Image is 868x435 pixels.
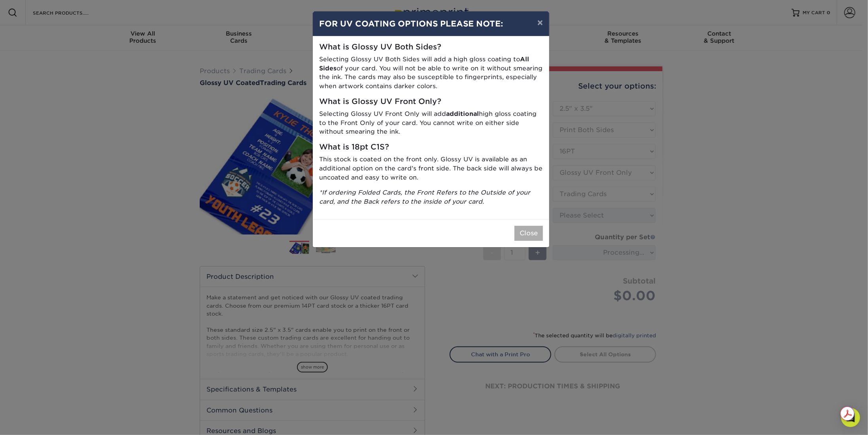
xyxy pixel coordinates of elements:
h4: FOR UV COATING OPTIONS PLEASE NOTE: [319,18,543,30]
h5: What is 18pt C1S? [319,143,543,152]
button: Close [514,226,543,241]
h5: What is Glossy UV Front Only? [319,97,543,106]
p: Selecting Glossy UV Front Only will add high gloss coating to the Front Only of your card. You ca... [319,110,543,136]
strong: additional [446,110,479,117]
p: This stock is coated on the front only. Glossy UV is available as an additional option on the car... [319,155,543,182]
i: *If ordering Folded Cards, the Front Refers to the Outside of your card, and the Back refers to t... [319,189,530,205]
p: Selecting Glossy UV Both Sides will add a high gloss coating to of your card. You will not be abl... [319,55,543,91]
strong: All Sides [319,55,529,72]
button: × [531,11,549,34]
h5: What is Glossy UV Both Sides? [319,43,543,52]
